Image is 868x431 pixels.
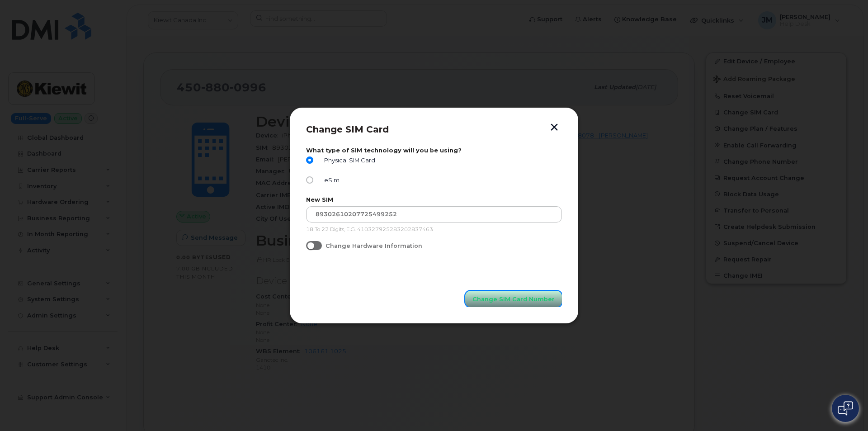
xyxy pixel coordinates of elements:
[306,124,389,135] span: Change SIM Card
[306,196,562,203] label: New SIM
[838,401,853,416] img: Open chat
[306,226,562,233] p: 18 To 22 Digits, E.G. 410327925283202837463
[306,176,313,184] input: eSim
[321,177,340,184] span: eSim
[465,291,562,307] button: Change SIM Card Number
[472,295,555,303] span: Change SIM Card Number
[321,157,375,164] span: Physical SIM Card
[306,156,313,164] input: Physical SIM Card
[306,241,313,248] input: Change Hardware Information
[306,147,562,154] label: What type of SIM technology will you be using?
[325,242,422,249] span: Change Hardware Information
[306,206,562,223] input: Input Your New SIM Number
